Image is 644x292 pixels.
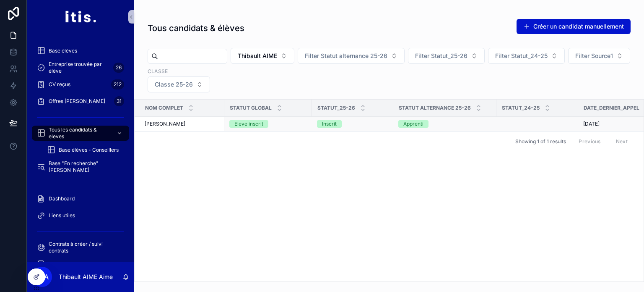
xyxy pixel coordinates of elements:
a: Entreprise trouvée par élève26 [32,60,129,75]
span: Statut alternance 25-26 [399,105,471,111]
span: Showing 1 of 1 results [515,138,566,145]
a: Base élèves - Conseillers [42,142,129,158]
button: Select Button [568,48,630,64]
span: Statut global [230,105,272,111]
a: Base "En recherche" [PERSON_NAME] [32,159,129,174]
a: Apprenti [398,120,491,128]
span: Filter Source1 [575,52,613,60]
div: 26 [113,63,124,73]
button: Select Button [408,48,485,64]
span: Thibault AIME [238,52,277,60]
span: [DATE] [583,121,600,127]
button: Créer un candidat manuellement [517,19,631,34]
label: Classe [148,67,168,75]
button: Select Button [231,48,294,64]
span: Dashboard [49,195,75,202]
a: Dashboard [32,191,129,206]
div: scrollable content [27,34,134,262]
span: Filter Statut alternance 25-26 [305,52,387,60]
div: Inscrit [322,120,337,128]
p: Thibault AIME Aime [59,273,113,281]
a: Inscrit [317,120,388,128]
span: Filter Statut_24-25 [495,52,548,60]
span: Statut_24-25 [502,105,540,111]
a: Eleve inscrit [229,120,307,128]
div: Apprenti [403,120,423,128]
div: 212 [111,79,124,89]
div: Eleve inscrit [234,120,263,128]
span: CV reçus [49,81,70,88]
div: 31 [114,96,124,106]
span: Date_dernier_appel [584,105,639,111]
a: Offres [PERSON_NAME]31 [32,94,129,109]
a: [PERSON_NAME] [145,121,219,127]
a: Tous les candidats & eleves [32,126,129,141]
button: Select Button [148,76,210,92]
span: [PERSON_NAME] [145,121,185,127]
span: Base élèves [49,47,77,54]
span: Statut_25-26 [317,105,355,111]
a: Aide au permis [32,257,129,272]
span: Contrats à créer / suivi contrats [49,241,121,254]
span: Aide au permis [49,261,84,268]
a: CV reçus212 [32,77,129,92]
img: App logo [65,10,96,24]
span: Nom complet [145,105,183,111]
button: Select Button [488,48,565,64]
button: Select Button [298,48,405,64]
span: Filter Statut_25-26 [415,52,467,60]
span: Base "En recherche" [PERSON_NAME] [49,160,121,174]
span: Entreprise trouvée par élève [49,61,110,74]
a: Liens utiles [32,208,129,223]
span: Offres [PERSON_NAME] [49,98,105,105]
span: Tous les candidats & eleves [49,126,110,140]
a: Base élèves [32,43,129,58]
span: Classe 25-26 [155,80,193,89]
a: Contrats à créer / suivi contrats [32,240,129,255]
h1: Tous candidats & élèves [148,22,244,34]
span: Base élèves - Conseillers [59,147,119,153]
span: Liens utiles [49,212,75,219]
